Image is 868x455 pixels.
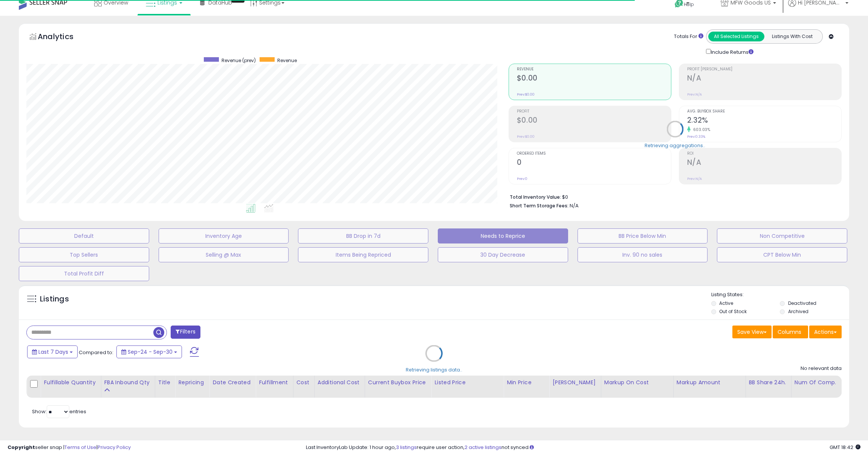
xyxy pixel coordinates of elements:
[465,444,501,451] a: 2 active listings
[277,57,297,64] span: Revenue
[717,228,847,243] button: Non Competitive
[98,444,131,451] a: Privacy Policy
[406,367,462,373] div: Retrieving listings data..
[578,247,708,262] button: Inv. 90 no sales
[38,31,88,44] h5: Analytics
[438,247,568,262] button: 30 Day Decrease
[19,247,149,262] button: Top Sellers
[159,228,289,243] button: Inventory Age
[19,266,149,281] button: Total Profit Diff
[674,33,703,40] div: Totals For
[438,228,568,243] button: Needs to Reprice
[298,228,428,243] button: BB Drop in 7d
[19,228,149,243] button: Default
[298,247,428,262] button: Items Being Repriced
[8,444,35,451] strong: Copyright
[159,247,289,262] button: Selling @ Max
[764,32,820,41] button: Listings With Cost
[64,444,96,451] a: Terms of Use
[396,444,417,451] a: 3 listings
[8,444,131,451] div: seller snap | |
[830,444,860,451] span: 2025-10-9 18:42 GMT
[717,247,847,262] button: CPT Below Min
[645,142,705,149] div: Retrieving aggregations..
[684,1,694,8] span: Help
[708,32,764,41] button: All Selected Listings
[222,57,256,64] span: Revenue (prev)
[578,228,708,243] button: BB Price Below Min
[306,444,860,451] div: Last InventoryLab Update: 1 hour ago, require user action, not synced.
[700,47,763,56] div: Include Returns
